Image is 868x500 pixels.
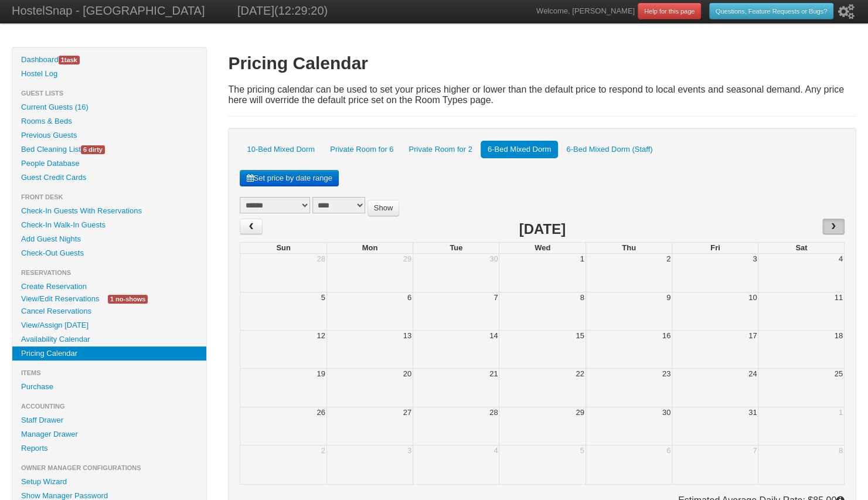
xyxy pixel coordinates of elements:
[12,427,206,441] a: Manager Drawer
[406,445,413,456] div: 3
[12,246,206,260] a: Check-Out Guests
[240,242,326,254] th: Sun
[59,56,80,64] span: task
[672,242,758,254] th: Fri
[12,114,206,128] a: Rooms & Beds
[12,67,206,81] a: Hostel Log
[709,3,833,19] a: Questions, Feature Requests or Bugs?
[665,292,672,303] div: 9
[12,399,206,413] li: Accounting
[12,304,206,318] a: Cancel Reservations
[488,369,499,379] div: 21
[12,100,206,114] a: Current Guests (16)
[586,242,672,254] th: Thu
[751,254,758,264] div: 3
[12,380,206,394] a: Purchase
[665,445,672,456] div: 6
[747,369,758,379] div: 24
[228,53,856,74] h1: Pricing Calendar
[12,86,206,100] li: Guest Lists
[320,292,326,303] div: 5
[833,331,844,341] div: 18
[12,128,206,142] a: Previous Guests
[758,242,845,254] th: Sat
[638,3,701,19] a: Help for this page
[747,407,758,418] div: 31
[315,369,326,379] div: 19
[274,4,328,17] span: (12:29:20)
[12,142,206,157] a: Bed Cleaning List6 dirty
[829,217,838,235] span: ›
[402,407,413,418] div: 27
[315,407,326,418] div: 26
[12,280,206,294] a: Create Reservation
[247,217,256,235] span: ‹
[579,254,586,264] div: 1
[12,53,206,67] a: Dashboard1task
[12,441,206,455] a: Reports
[747,292,758,303] div: 10
[108,295,148,304] span: 1 no-shows
[751,445,758,456] div: 7
[12,190,206,204] li: Front Desk
[661,407,672,418] div: 30
[574,369,585,379] div: 22
[320,445,326,456] div: 2
[12,292,108,305] a: View/Edit Reservations
[747,331,758,341] div: 17
[12,204,206,218] a: Check-In Guests With Reservations
[12,266,206,280] li: Reservations
[401,141,479,158] a: Private Room for 2
[228,84,856,106] p: The pricing calendar can be used to set your prices higher or lower than the default price to res...
[492,292,499,303] div: 7
[323,141,400,158] a: Private Room for 6
[406,292,413,303] div: 6
[559,141,659,158] a: 6-Bed Mixed Dorm (Staff)
[81,145,105,154] span: 6 dirty
[12,346,206,360] a: Pricing Calendar
[12,475,206,489] a: Setup Wizard
[12,332,206,346] a: Availability Calendar
[838,445,844,456] div: 8
[481,141,558,158] a: 6-Bed Mixed Dorm
[315,331,326,341] div: 12
[833,369,844,379] div: 25
[665,254,672,264] div: 2
[838,407,844,418] div: 1
[838,4,855,19] i: Setup Wizard
[579,445,586,456] div: 5
[12,157,206,171] a: People Database
[402,331,413,341] div: 13
[838,254,844,264] div: 4
[574,331,585,341] div: 15
[579,292,586,303] div: 8
[488,331,499,341] div: 14
[492,445,499,456] div: 4
[12,413,206,427] a: Staff Drawer
[402,369,413,379] div: 20
[240,170,338,186] a: Set price by date range
[367,200,400,216] button: Show
[661,369,672,379] div: 23
[12,461,206,475] li: Owner Manager Configurations
[661,331,672,341] div: 16
[12,366,206,380] li: Items
[12,171,206,185] a: Guest Credit Cards
[12,232,206,246] a: Add Guest Nights
[99,292,156,305] a: 1 no-shows
[12,218,206,232] a: Check-In Walk-In Guests
[499,242,585,254] th: Wed
[402,254,413,264] div: 29
[315,254,326,264] div: 28
[574,407,585,418] div: 29
[833,292,844,303] div: 11
[12,318,206,332] a: View/Assign [DATE]
[488,254,499,264] div: 30
[240,141,322,158] a: 10-Bed Mixed Dorm
[413,242,499,254] th: Tue
[488,407,499,418] div: 28
[519,219,566,240] h2: [DATE]
[326,242,413,254] th: Mon
[61,56,64,63] span: 1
